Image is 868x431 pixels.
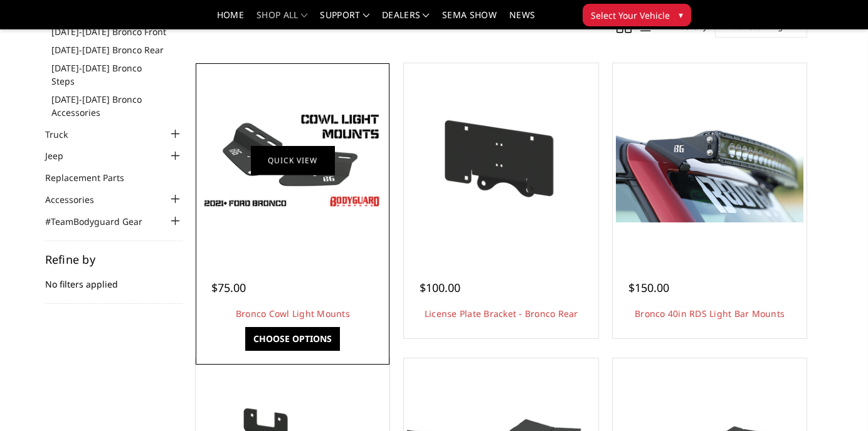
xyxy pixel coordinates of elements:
a: Mounting bracket included to relocate license plate to spare tire, just above rear camera [407,66,595,254]
a: Bronco 40in RDS Light Bar Mounts [635,308,785,319]
span: $75.00 [211,280,246,295]
div: No filters applied [45,254,183,304]
a: [DATE]-[DATE] Bronco Steps [51,61,183,88]
a: Support [320,11,369,29]
span: Select Your Vehicle [591,9,670,22]
img: Bronco 40in RDS Light Bar Mounts [616,98,803,222]
a: [DATE]-[DATE] Bronco Front [51,25,183,38]
a: Bronco Cowl Light Mounts Bronco Cowl Light Mounts [199,66,386,254]
a: Accessories [45,193,110,206]
a: [DATE]-[DATE] Bronco Rear [51,43,183,56]
a: Jeep [45,149,79,162]
a: Dealers [382,11,430,29]
img: Bronco Cowl Light Mounts [199,107,386,212]
a: License Plate Bracket - Bronco Rear [425,308,578,319]
a: Choose Options [245,327,340,351]
a: #TeamBodyguard Gear [45,215,158,228]
a: SEMA Show [442,11,497,29]
img: Mounting bracket included to relocate license plate to spare tire, just above rear camera [407,107,595,212]
span: $100.00 [420,280,460,295]
a: News [509,11,535,29]
a: Bronco Cowl Light Mounts [236,308,350,319]
h5: Refine by [45,254,183,265]
a: Home [217,11,244,29]
a: [DATE]-[DATE] Bronco Accessories [51,93,183,119]
a: shop all [257,11,307,29]
span: ▾ [679,8,683,21]
a: Replacement Parts [45,171,140,184]
a: Quick view [251,145,335,175]
a: Bronco 40in RDS Light Bar Mounts Bronco 40in RDS Light Bar Mounts [616,66,803,254]
span: $150.00 [628,280,669,295]
a: Truck [45,128,83,141]
iframe: Chat Widget [805,371,868,431]
button: Select Your Vehicle [583,4,691,26]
